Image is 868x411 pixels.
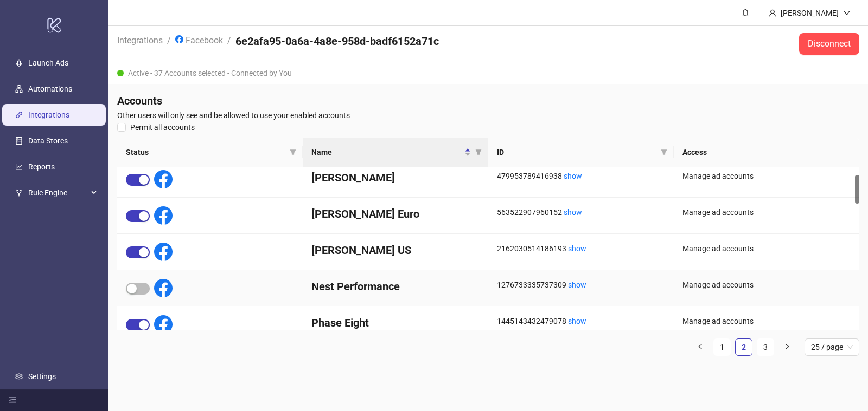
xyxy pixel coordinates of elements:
span: Name [311,146,462,158]
span: menu-fold [9,396,16,404]
span: 25 / page [811,339,853,355]
span: filter [661,149,667,155]
span: Rule Engine [28,182,88,204]
span: filter [473,144,484,160]
div: Manage ad accounts [682,170,851,182]
li: / [227,34,231,54]
a: show [568,280,586,289]
div: 563522907960152 [497,206,665,218]
span: right [784,343,790,350]
li: 3 [757,338,774,356]
h4: Phase Eight [311,315,480,330]
span: Disconnect [808,39,851,49]
h4: [PERSON_NAME] US [311,243,480,258]
a: Automations [28,85,72,94]
span: user [769,9,776,17]
div: 2162030514186193 [497,243,665,255]
a: Facebook [173,34,225,45]
div: Manage ad accounts [682,315,851,327]
span: left [697,343,704,350]
span: ID [497,146,656,158]
a: Integrations [115,34,165,45]
h4: Nest Performance [311,279,480,294]
a: Launch Ads [28,59,68,68]
span: Status [126,146,285,158]
span: filter [659,144,669,160]
a: Integrations [28,111,69,120]
div: 1276733335737309 [497,279,665,291]
a: show [564,208,582,217]
div: [PERSON_NAME] [776,7,843,19]
a: Data Stores [28,137,68,146]
button: Disconnect [799,33,859,55]
span: Permit all accounts [126,121,199,133]
span: filter [475,149,482,155]
span: fork [15,190,23,197]
div: Manage ad accounts [682,279,851,291]
li: Previous Page [692,338,709,356]
a: show [564,172,582,180]
div: 1445143432479078 [497,315,665,327]
h4: [PERSON_NAME] [311,170,480,185]
a: show [568,317,586,325]
span: filter [290,149,296,155]
button: right [778,338,796,356]
h4: 6e2afa95-0a6a-4a8e-958d-badf6152a71c [235,34,439,49]
h4: Accounts [117,93,859,108]
span: down [843,9,851,17]
th: Access [674,138,859,167]
div: Active - 37 Accounts selected - Connected by You [108,62,868,84]
div: Page Size [805,338,859,356]
a: Settings [28,372,56,381]
div: Manage ad accounts [682,206,851,218]
span: filter [288,144,298,160]
li: / [167,34,171,54]
li: Next Page [778,338,796,356]
button: left [692,338,709,356]
div: 479953789416938 [497,170,665,182]
a: 3 [757,339,774,355]
a: 2 [736,339,752,355]
span: Other users will only see and be allowed to use your enabled accounts [117,109,859,121]
div: Manage ad accounts [682,243,851,255]
h4: [PERSON_NAME] Euro [311,206,480,221]
a: 1 [714,339,730,355]
a: Reports [28,163,55,172]
span: bell [742,9,749,16]
li: 2 [735,338,752,356]
th: Name [303,138,488,167]
a: show [568,244,586,253]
